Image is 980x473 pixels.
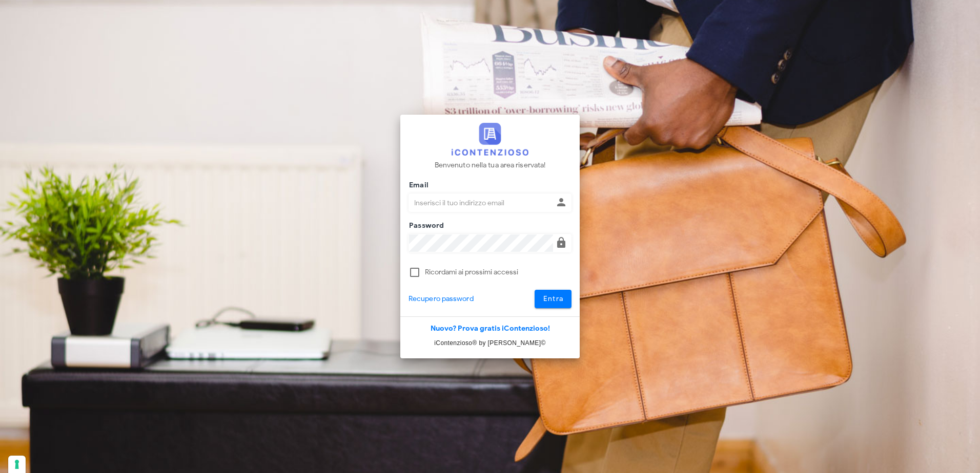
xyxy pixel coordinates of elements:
[409,293,474,305] a: Recupero password
[406,180,428,190] label: Email
[543,294,564,303] span: Entra
[435,160,546,171] p: Benvenuto nella tua area riservata!
[409,194,553,211] input: Inserisci il tuo indirizzo email
[425,267,571,277] label: Ricordami ai prossimi accessi
[400,338,580,348] p: iContenzioso® by [PERSON_NAME]©
[8,456,26,473] button: Le tue preferenze relative al consenso per le tecnologie di tracciamento
[406,221,444,231] label: Password
[431,324,550,333] a: Nuovo? Prova gratis iContenzioso!
[535,290,572,308] button: Entra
